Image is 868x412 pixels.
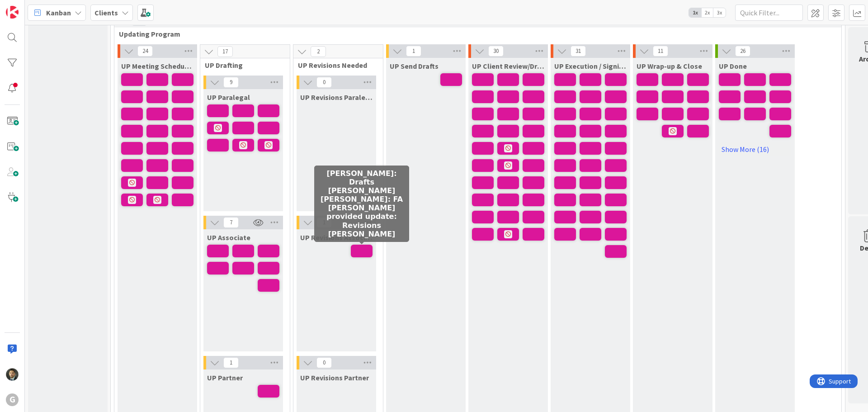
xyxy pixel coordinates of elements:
span: UP Wrap-up & Close [637,62,702,71]
span: UP Send Drafts [390,62,439,71]
div: G [6,393,19,406]
span: UP Done [719,62,747,71]
span: 0 [316,357,332,368]
span: UP Meeting Scheduled [121,62,193,71]
span: 1 [406,46,421,57]
span: 17 [217,46,233,57]
span: UP Revisions Paralegal [300,93,373,102]
span: 1 [223,357,239,368]
span: Kanban [46,7,71,18]
span: UP Revisions Partner [300,373,369,382]
img: CG [6,368,19,381]
b: Clients [94,8,118,17]
span: 2 [311,46,326,57]
span: 0 [316,77,332,88]
span: 11 [653,46,668,57]
span: UP Revisions Needed [298,61,372,70]
a: Show More (16) [719,142,791,156]
img: Visit kanbanzone.com [6,6,19,19]
span: 9 [223,77,239,88]
span: 30 [488,46,504,57]
span: UP Client Review/Draft Review Meeting [472,62,544,71]
span: 7 [223,217,239,228]
span: UP Partner [207,373,243,382]
span: UP Revisions Associate [300,233,373,242]
span: 24 [137,46,153,57]
span: 1x [689,8,701,17]
span: Support [19,1,41,12]
span: 3x [713,8,726,17]
span: Updating Program [119,29,830,38]
span: 31 [571,46,586,57]
span: UP Drafting [205,61,278,70]
h5: [PERSON_NAME]: Drafts [PERSON_NAME] [PERSON_NAME]: FA [PERSON_NAME] provided update: Revisions [P... [318,169,406,239]
span: UP Associate [207,233,250,242]
input: Quick Filter... [735,5,803,21]
span: 26 [735,46,750,57]
span: 2x [701,8,713,17]
span: UP Paralegal [207,93,250,102]
span: UP Execution / Signing [554,62,627,71]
